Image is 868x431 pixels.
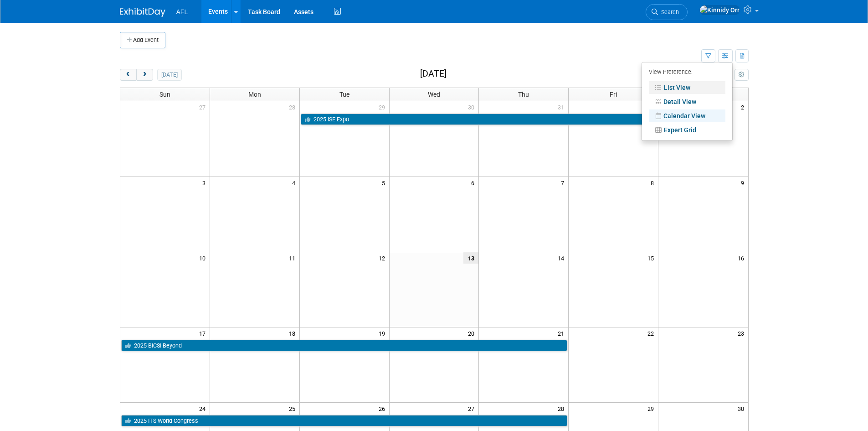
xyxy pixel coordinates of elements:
span: 28 [288,101,299,113]
span: 2 [740,101,748,113]
a: 2025 ISE Expo [301,114,657,125]
a: Expert Grid [649,124,725,136]
span: 12 [378,252,389,264]
span: 24 [198,403,210,414]
span: 22 [647,327,658,339]
span: 20 [467,327,478,339]
img: ExhibitDay [120,8,165,17]
span: 29 [647,403,658,414]
span: 19 [378,327,389,339]
span: 16 [737,252,748,264]
a: Calendar View [649,109,725,122]
span: Thu [518,91,529,98]
span: 15 [647,252,658,264]
a: List View [649,81,725,94]
button: Add Event [120,32,165,48]
button: myCustomButton [734,69,748,81]
div: View Preference: [649,66,725,80]
span: 3 [201,177,210,188]
span: 27 [198,101,210,113]
span: 30 [467,101,478,113]
span: 26 [378,403,389,414]
span: 27 [467,403,478,414]
span: 23 [737,327,748,339]
span: AFL [176,8,188,16]
button: prev [120,69,137,81]
span: Fri [610,91,617,98]
span: Search [658,9,679,16]
i: Personalize Calendar [739,72,745,78]
span: Mon [248,91,261,98]
span: 7 [560,177,568,188]
span: 29 [378,101,389,113]
button: [DATE] [157,69,181,81]
h2: [DATE] [420,69,447,79]
span: 21 [557,327,568,339]
img: Kinnidy Orr [699,5,740,15]
a: Search [646,4,688,20]
span: Wed [428,91,440,98]
span: 4 [291,177,299,188]
a: 2025 ITS World Congress [121,415,568,427]
span: 11 [288,252,299,264]
span: 9 [740,177,748,188]
span: 17 [198,327,210,339]
span: 18 [288,327,299,339]
a: 2025 BICSI Beyond [121,340,568,352]
span: 5 [381,177,389,188]
span: 31 [557,101,568,113]
span: 6 [470,177,478,188]
span: Tue [339,91,349,98]
button: next [136,69,153,81]
span: 10 [198,252,210,264]
span: 8 [650,177,658,188]
span: 14 [557,252,568,264]
span: 28 [557,403,568,414]
span: Sun [159,91,170,98]
span: 13 [463,252,478,264]
span: 25 [288,403,299,414]
a: Detail View [649,95,725,108]
span: 30 [737,403,748,414]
